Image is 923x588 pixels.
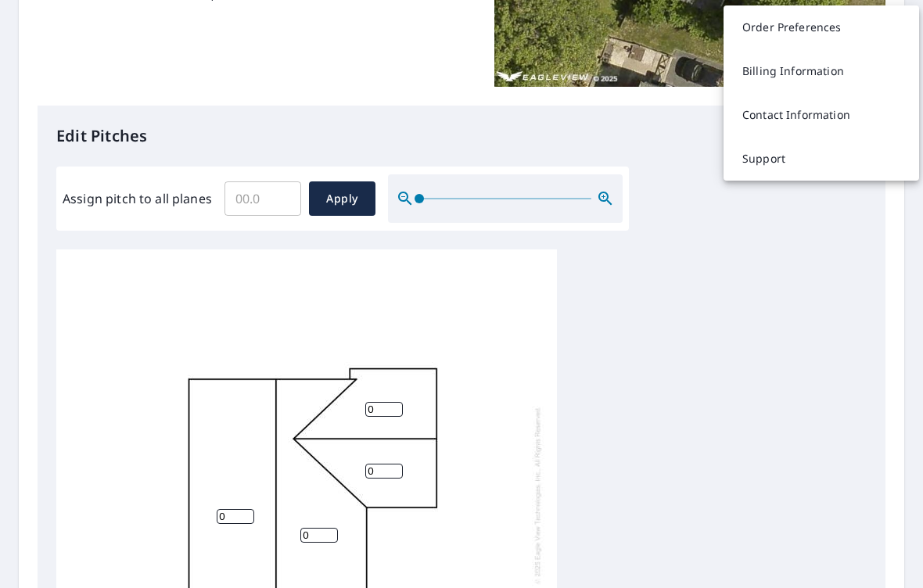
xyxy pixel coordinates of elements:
[724,137,919,181] a: Support
[224,177,301,220] input: 00.0
[724,49,919,93] a: Billing Information
[309,181,375,216] button: Apply
[724,5,919,49] a: Order Preferences
[56,124,867,148] p: Edit Pitches
[724,93,919,137] a: Contact Information
[63,189,212,208] label: Assign pitch to all planes
[321,189,363,209] span: Apply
